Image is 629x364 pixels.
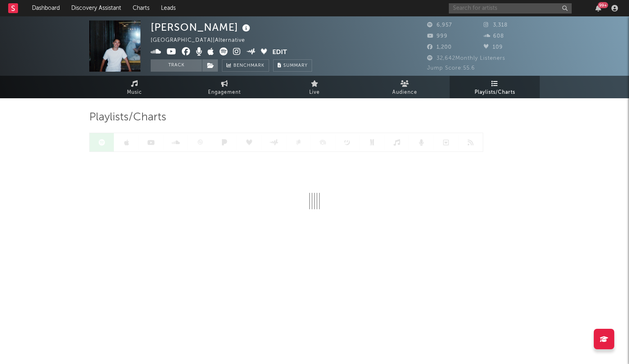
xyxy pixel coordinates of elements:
[484,45,503,50] span: 109
[222,59,269,72] a: Benchmark
[269,76,360,98] a: Live
[309,88,320,97] span: Live
[233,61,265,71] span: Benchmark
[151,59,202,72] button: Track
[179,76,269,98] a: Engagement
[427,66,475,71] span: Jump Score: 55.6
[484,23,508,28] span: 3,318
[449,3,572,14] input: Search for artists
[127,88,142,97] span: Music
[273,59,312,72] button: Summary
[89,113,166,122] span: Playlists/Charts
[89,76,179,98] a: Music
[484,34,504,39] span: 608
[595,5,601,11] button: 99+
[360,76,450,98] a: Audience
[151,36,254,45] div: [GEOGRAPHIC_DATA] | Alternative
[427,34,448,39] span: 999
[450,76,540,98] a: Playlists/Charts
[475,88,515,97] span: Playlists/Charts
[392,88,417,97] span: Audience
[427,23,452,28] span: 6,957
[283,63,308,68] span: Summary
[151,20,252,34] div: [PERSON_NAME]
[208,88,241,97] span: Engagement
[427,45,452,50] span: 1,200
[598,2,608,8] div: 99 +
[272,47,287,58] button: Edit
[427,56,505,61] span: 32,642 Monthly Listeners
